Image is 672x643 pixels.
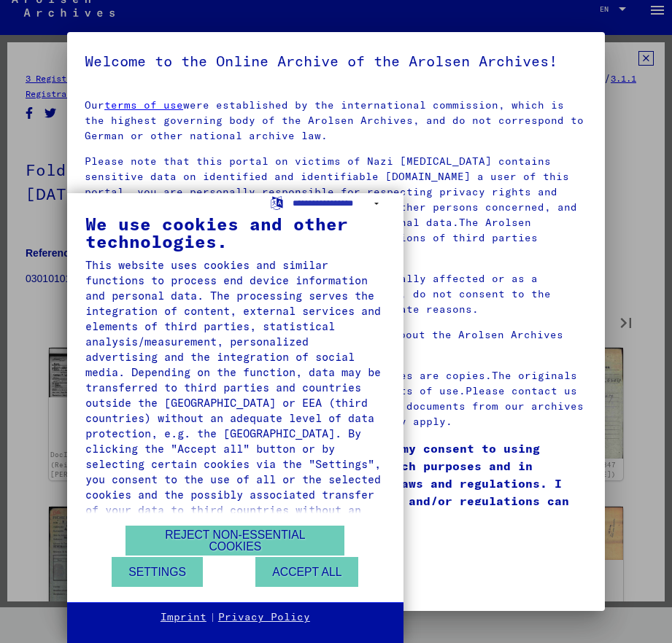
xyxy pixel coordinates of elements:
[161,610,206,625] a: Imprint
[85,215,385,250] div: We use cookies and other technologies.
[125,526,344,556] button: Reject non-essential cookies
[112,557,203,587] button: Settings
[218,610,310,625] a: Privacy Policy
[255,557,358,587] button: Accept all
[85,257,385,533] div: This website uses cookies and similar functions to process end device information and personal da...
